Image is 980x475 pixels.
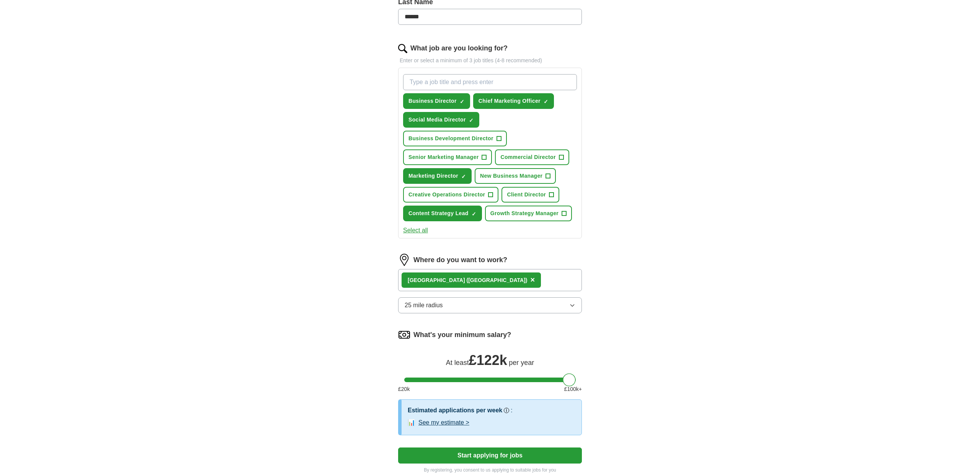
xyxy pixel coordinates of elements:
[410,43,508,53] label: What job are you looking for?
[403,131,507,146] button: Business Development Director
[509,359,534,366] span: per year
[530,274,535,286] button: ×
[408,153,479,161] span: Senior Marketing Manager
[469,117,474,123] span: ✓
[403,149,492,165] button: Senior Marketing Manager
[405,301,443,310] span: 25 mile radius
[403,168,472,184] button: Marketing Director✓
[408,172,458,180] span: Marketing Director
[446,359,469,366] span: At least
[408,418,415,427] span: 📊
[460,99,464,105] span: ✓
[398,44,407,53] img: search.png
[398,385,410,393] span: £ 20 k
[479,97,541,105] span: Chief Marketing Officer
[413,255,507,265] label: Where do you want to work?
[469,352,507,368] span: £ 122k
[418,418,469,427] button: See my estimate >
[398,329,410,341] img: salary.png
[490,209,559,217] span: Growth Strategy Manager
[500,153,555,161] span: Commercial Director
[507,191,546,199] span: Client Director
[403,74,577,90] input: Type a job title and press enter
[511,406,512,415] h3: :
[544,99,548,105] span: ✓
[408,406,502,415] h3: Estimated applications per week
[413,330,511,340] label: What's your minimum salary?
[408,116,466,124] span: Social Media Director
[403,206,482,221] button: Content Strategy Lead✓
[473,93,554,109] button: Chief Marketing Officer✓
[408,97,457,105] span: Business Director
[403,187,498,203] button: Creative Operations Director
[408,277,465,283] strong: [GEOGRAPHIC_DATA]
[398,467,582,473] p: By registering, you consent to us applying to suitable jobs for you
[408,135,493,143] span: Business Development Director
[530,276,535,284] span: ×
[472,211,476,217] span: ✓
[461,173,466,180] span: ✓
[403,93,470,109] button: Business Director✓
[398,297,582,313] button: 25 mile radius
[398,57,582,65] p: Enter or select a minimum of 3 job titles (4-8 recommended)
[495,149,569,165] button: Commercial Director
[403,112,479,128] button: Social Media Director✓
[398,447,582,464] button: Start applying for jobs
[398,254,410,266] img: location.png
[501,187,559,203] button: Client Director
[480,172,542,180] span: New Business Manager
[403,226,428,235] button: Select all
[408,191,485,199] span: Creative Operations Director
[466,277,527,283] span: ([GEOGRAPHIC_DATA])
[408,209,469,217] span: Content Strategy Lead
[485,206,572,221] button: Growth Strategy Manager
[475,168,556,184] button: New Business Manager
